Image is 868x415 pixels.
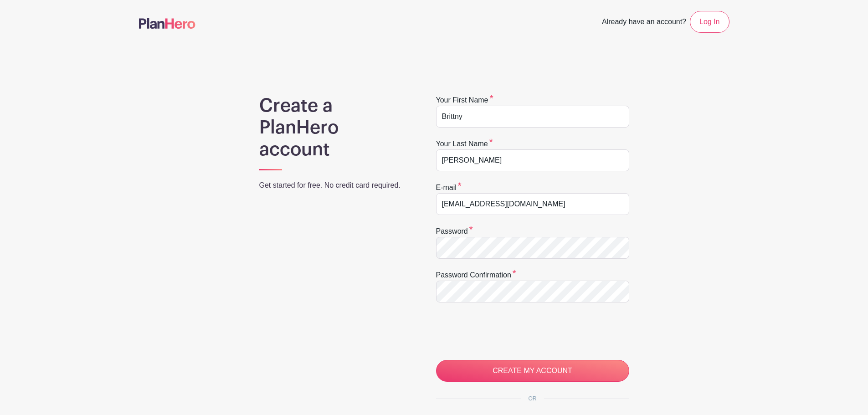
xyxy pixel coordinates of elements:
[436,138,493,149] label: Your last name
[259,180,412,191] p: Get started for free. No credit card required.
[436,313,575,349] iframe: reCAPTCHA
[436,182,462,193] label: E-mail
[436,106,629,128] input: e.g. Julie
[690,11,729,33] a: Log In
[602,13,686,33] span: Already have an account?
[436,193,629,215] input: e.g. julie@eventco.com
[436,270,516,281] label: Password confirmation
[139,18,195,29] img: logo-507f7623f17ff9eddc593b1ce0a138ce2505c220e1c5a4e2b4648c50719b7d32.svg
[436,149,629,171] input: e.g. Smith
[521,395,544,402] span: OR
[436,360,629,382] input: CREATE MY ACCOUNT
[436,226,473,237] label: Password
[436,95,493,106] label: Your first name
[259,95,412,160] h1: Create a PlanHero account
